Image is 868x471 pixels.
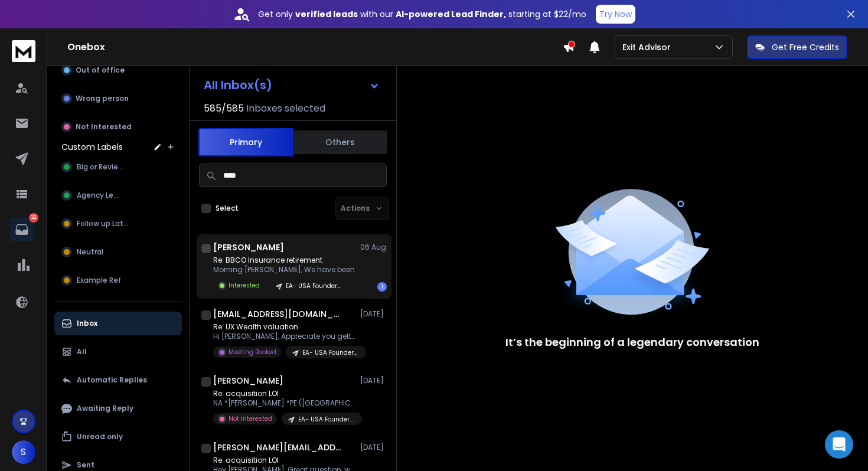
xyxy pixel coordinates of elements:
p: Out of office [76,66,125,75]
p: Not Interested [76,122,132,132]
p: Re: acquisition LOI [213,389,355,398]
img: logo [12,40,35,62]
p: All [77,347,87,356]
span: Follow up Later [77,219,130,228]
p: [DATE] [360,309,387,319]
button: Inbox [54,312,182,335]
img: logo_orange.svg [19,19,28,28]
button: S [12,440,35,464]
button: Automatic Replies [54,368,182,392]
h3: Inboxes selected [246,102,325,116]
button: Unread only [54,425,182,449]
p: Automatic Replies [77,375,147,385]
button: Not Interested [54,115,182,139]
p: Re: acquisition LOI [213,456,355,465]
button: Primary [198,128,293,156]
h1: [PERSON_NAME] [213,375,283,387]
button: Others [293,129,387,155]
label: Select [216,204,239,213]
button: Example Ref [54,269,182,292]
p: Interested [229,281,260,290]
p: EA- USA Founders - Exitadvisor [286,282,342,290]
span: Example Ref [77,276,121,285]
p: Re: UX Wealth valuation [213,322,355,332]
p: Inbox [77,319,97,328]
p: 06 Aug [360,243,387,252]
button: Get Free Credits [747,35,847,59]
p: Wrong person [76,94,129,103]
strong: verified leads [295,8,358,20]
p: Re: BBCO Insurance retirement [213,256,355,265]
div: Domain: [URL] [31,31,84,40]
p: Morning [PERSON_NAME], We have been [213,265,355,274]
button: All [54,340,182,364]
span: Big or Review [77,162,124,172]
img: tab_keywords_by_traffic_grey.svg [118,68,127,78]
p: Hi [PERSON_NAME], Appreciate you getting back. Great [213,332,355,341]
button: Neutral [54,240,182,264]
img: tab_domain_overview_orange.svg [32,68,41,78]
p: Unread only [77,432,123,441]
p: Get only with our starting at $22/mo [258,8,586,20]
p: [DATE] [360,443,387,452]
button: Big or Review [54,155,182,179]
a: 22 [10,218,34,241]
button: Try Now [596,5,635,24]
p: Try Now [599,8,632,20]
p: Awaiting Reply [77,404,133,413]
h3: Custom Labels [61,141,123,153]
button: Out of office [54,58,182,82]
h1: All Inbox(s) [204,79,272,91]
button: All Inbox(s) [194,73,389,97]
div: v 4.0.25 [33,19,58,28]
span: Agency Lead [77,191,123,200]
p: NA *[PERSON_NAME] *PE ([GEOGRAPHIC_DATA], [213,398,355,408]
button: Agency Lead [54,184,182,207]
h1: [PERSON_NAME] [213,241,284,253]
span: Neutral [77,247,103,257]
p: 22 [29,213,38,223]
button: Wrong person [54,87,182,110]
p: Not Interested [229,414,272,423]
p: Exit Advisor [622,41,676,53]
div: 1 [377,282,387,292]
p: EA- USA Founders - Exitadvisor [298,415,355,424]
button: Awaiting Reply [54,397,182,420]
h1: [EMAIL_ADDRESS][DOMAIN_NAME] [213,308,343,320]
div: Keywords by Traffic [130,70,199,77]
p: [DATE] [360,376,387,385]
p: EA- USA Founders - Exitadvisor [302,348,359,357]
p: Get Free Credits [772,41,839,53]
h1: [PERSON_NAME][EMAIL_ADDRESS][DOMAIN_NAME] [213,441,343,453]
h1: Onebox [67,40,563,54]
div: Open Intercom Messenger [825,430,853,459]
p: It’s the beginning of a legendary conversation [505,334,759,351]
img: website_grey.svg [19,31,28,40]
p: Sent [77,460,94,470]
span: 585 / 585 [204,102,244,116]
button: Follow up Later [54,212,182,235]
strong: AI-powered Lead Finder, [396,8,506,20]
div: Domain Overview [45,70,106,77]
p: Meeting Booked [229,348,276,356]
